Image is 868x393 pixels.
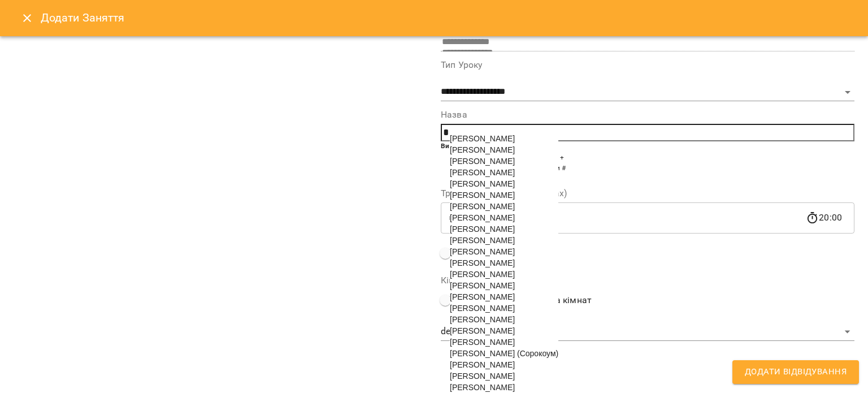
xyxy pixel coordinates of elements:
li: Додати всіх клієнтів з тегом # [463,163,854,174]
span: [PERSON_NAME] [450,338,515,347]
div: default [441,323,854,341]
span: [PERSON_NAME] [450,304,515,313]
label: Назва [441,110,854,119]
span: [PERSON_NAME] [450,236,515,245]
span: [PERSON_NAME] [450,134,515,143]
span: [PERSON_NAME] [450,168,515,177]
button: Додати Відвідування [732,360,859,384]
span: [PERSON_NAME] (Сорокоум) [450,349,558,358]
label: Кімната [441,276,854,285]
span: [PERSON_NAME] [450,292,515,301]
span: [PERSON_NAME] [450,224,515,234]
span: [PERSON_NAME] [450,360,515,369]
span: [PERSON_NAME] [450,191,515,200]
span: [PERSON_NAME] [450,145,515,154]
span: [PERSON_NAME] [450,213,515,222]
span: Додати Відвідування [745,365,847,379]
label: Тип Уроку [441,61,854,70]
span: [PERSON_NAME] [450,179,515,188]
b: Використовуйте @ + або # щоб [441,142,548,150]
span: [PERSON_NAME] [450,247,515,256]
label: Тривалість уроку(в хвилинах) [441,189,854,198]
span: [PERSON_NAME] [450,202,515,211]
span: [PERSON_NAME] [450,383,515,392]
span: [PERSON_NAME] [450,270,515,279]
span: [PERSON_NAME] [450,315,515,324]
span: [PERSON_NAME] [450,326,515,335]
span: [PERSON_NAME] [450,258,515,267]
li: Додати клієнта через @ або + [463,152,854,163]
h6: Додати Заняття [41,9,854,27]
span: [PERSON_NAME] [450,157,515,166]
button: Close [14,5,41,32]
span: [PERSON_NAME] [450,281,515,290]
span: [PERSON_NAME] [450,372,515,381]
